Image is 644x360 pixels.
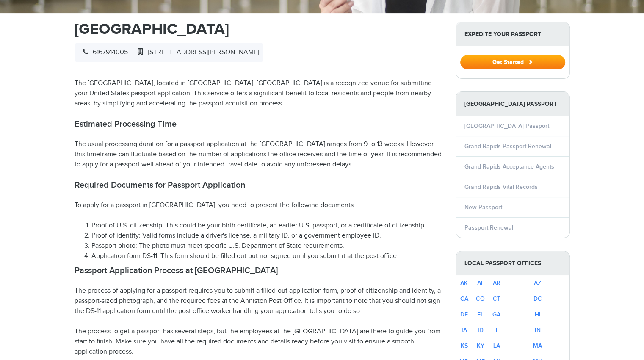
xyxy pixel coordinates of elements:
a: MA [533,342,542,349]
li: Application form DS-11: This form should be filled out but not signed until you submit it at the ... [91,251,443,261]
span: [STREET_ADDRESS][PERSON_NAME] [133,48,259,56]
strong: Expedite Your Passport [456,22,569,46]
li: Passport photo: The photo must meet specific U.S. Department of State requirements. [91,241,443,251]
li: Proof of identity: Valid forms include a driver's license, a military ID, or a government employe... [91,231,443,241]
h2: Estimated Processing Time [75,119,443,129]
a: Get Started [460,58,565,65]
a: AK [460,280,468,287]
a: [GEOGRAPHIC_DATA] Passport [464,122,549,130]
a: IL [494,327,499,334]
a: Passport Renewal [464,224,513,231]
a: LA [493,342,500,349]
a: Grand Rapids Passport Renewal [464,143,551,150]
h2: Passport Application Process at [GEOGRAPHIC_DATA] [75,266,443,276]
a: CT [493,295,500,302]
a: KY [477,342,484,349]
a: AZ [534,280,541,287]
li: Proof of U.S. citizenship: This could be your birth certificate, an earlier U.S. passport, or a c... [91,221,443,231]
p: The usual processing duration for a passport application at the [GEOGRAPHIC_DATA] ranges from 9 t... [75,139,443,170]
strong: [GEOGRAPHIC_DATA] Passport [456,92,569,116]
button: Get Started [460,55,565,69]
a: Grand Rapids Vital Records [464,183,538,191]
h2: Required Documents for Passport Application [75,180,443,190]
a: AR [493,280,500,287]
strong: Local Passport Offices [456,251,569,275]
span: 6167914005 [79,48,128,56]
a: Grand Rapids Acceptance Agents [464,163,554,170]
p: The process to get a passport has several steps, but the employees at the [GEOGRAPHIC_DATA] are t... [75,327,443,357]
div: | [75,43,263,62]
a: FL [477,311,484,318]
a: HI [535,311,541,318]
a: IN [535,327,541,334]
p: The process of applying for a passport requires you to submit a filled-out application form, proo... [75,286,443,316]
a: IA [462,327,467,334]
a: ID [478,327,484,334]
a: DE [460,311,468,318]
a: New Passport [464,204,502,211]
h1: [GEOGRAPHIC_DATA] [75,22,443,37]
a: DC [533,295,542,302]
a: KS [461,342,468,349]
a: GA [492,311,500,318]
a: CO [476,295,485,302]
a: CA [460,295,468,302]
a: AL [477,280,484,287]
p: To apply for a passport in [GEOGRAPHIC_DATA], you need to present the following documents: [75,200,443,210]
p: The [GEOGRAPHIC_DATA], located in [GEOGRAPHIC_DATA], [GEOGRAPHIC_DATA] is a recognized venue for ... [75,78,443,109]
